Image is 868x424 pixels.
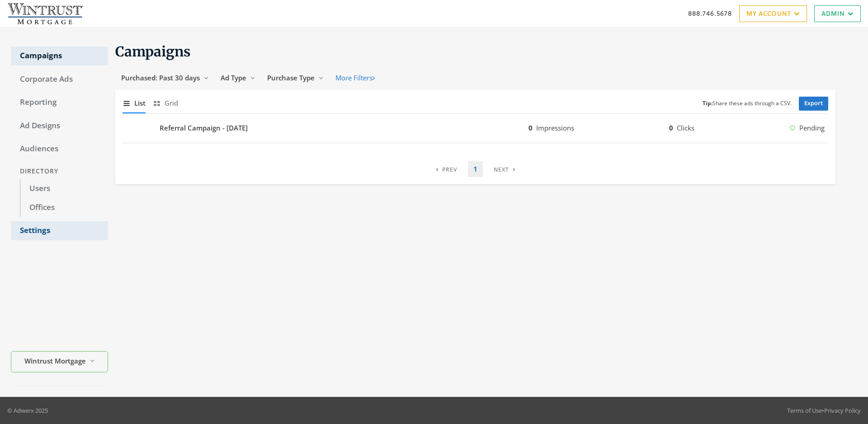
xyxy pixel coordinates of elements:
span: Campaigns [115,43,191,60]
a: Audiences [11,140,108,158]
a: Offices [20,198,108,217]
a: Terms of Use [787,406,822,415]
span: Grid [165,98,178,108]
button: List [123,93,146,113]
nav: pagination [430,161,521,177]
a: Ad Designs [11,116,108,135]
a: Settings [11,221,108,240]
b: 0 [669,123,673,132]
button: Ad Type [215,70,261,86]
span: Impressions [536,123,574,132]
span: Clicks [677,123,694,132]
a: Admin [814,5,861,22]
a: My Account [739,5,807,22]
a: Reporting [11,93,108,112]
div: • [787,406,861,415]
a: Corporate Ads [11,70,108,89]
span: Purchase Type [267,73,315,82]
button: More Filters [330,70,381,86]
button: Referral Campaign - [DATE]0Impressions0ClicksPending [123,117,828,139]
small: Share these ads through a CSV. [703,99,792,108]
span: Pending [799,123,825,133]
a: Privacy Policy [824,406,861,415]
a: 1 [468,161,483,177]
img: Adwerx [7,2,83,25]
button: Grid [153,93,178,113]
span: Wintrust Mortgage [24,356,86,366]
p: © Adwerx 2025 [7,406,48,415]
button: Purchased: Past 30 days [115,70,215,86]
a: Export [799,97,828,111]
span: List [134,98,146,108]
span: Purchased: Past 30 days [121,73,200,82]
b: Referral Campaign - [DATE] [160,123,248,133]
a: Users [20,179,108,198]
a: Campaigns [11,47,108,65]
b: 0 [528,123,533,132]
button: Wintrust Mortgage [11,351,108,373]
b: Tip: [703,99,712,107]
span: Ad Type [221,73,246,82]
a: 888.746.5678 [688,9,732,18]
button: Purchase Type [261,70,330,86]
div: Directory [11,163,108,180]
